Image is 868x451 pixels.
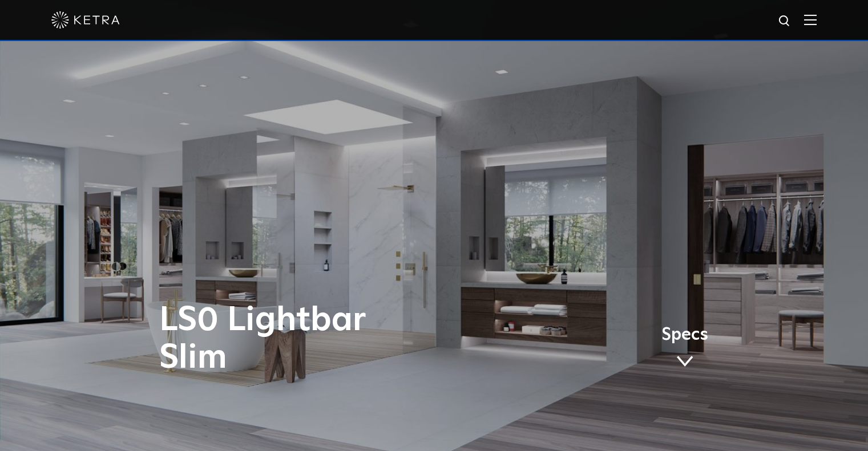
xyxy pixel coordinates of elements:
img: Hamburger%20Nav.svg [804,14,817,25]
img: ketra-logo-2019-white [51,11,120,29]
a: Specs [661,327,708,371]
h1: LS0 Lightbar Slim [159,302,482,377]
span: Specs [661,327,708,343]
img: search icon [778,14,792,29]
